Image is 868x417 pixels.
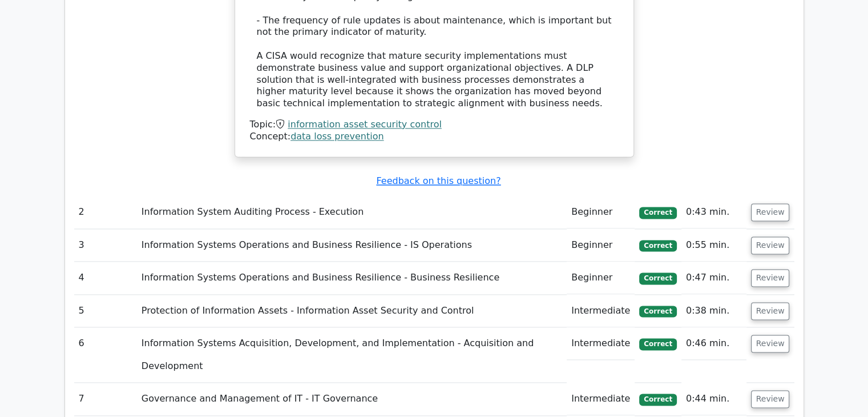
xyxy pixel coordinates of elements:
[74,295,137,327] td: 5
[639,394,676,405] span: Correct
[250,131,619,143] div: Concept:
[681,262,746,294] td: 0:47 min.
[567,383,635,415] td: Intermediate
[567,295,635,327] td: Intermediate
[567,196,635,228] td: Beginner
[639,207,676,218] span: Correct
[74,196,137,228] td: 2
[639,338,676,350] span: Correct
[250,119,619,131] div: Topic:
[567,262,635,294] td: Beginner
[681,229,746,262] td: 0:55 min.
[567,229,635,262] td: Beginner
[681,383,746,415] td: 0:44 min.
[74,229,137,262] td: 3
[567,327,635,360] td: Intermediate
[376,175,500,186] a: Feedback on this question?
[137,262,567,294] td: Information Systems Operations and Business Resilience - Business Resilience
[137,327,567,383] td: Information Systems Acquisition, Development, and Implementation - Acquisition and Development
[681,196,746,228] td: 0:43 min.
[751,302,790,320] button: Review
[74,327,137,383] td: 6
[751,269,790,287] button: Review
[751,390,790,408] button: Review
[681,295,746,327] td: 0:38 min.
[137,229,567,262] td: Information Systems Operations and Business Resilience - IS Operations
[137,295,567,327] td: Protection of Information Assets - Information Asset Security and Control
[74,383,137,415] td: 7
[751,236,790,254] button: Review
[74,262,137,294] td: 4
[288,119,442,130] a: information asset security control
[290,131,383,142] a: data loss prevention
[751,335,790,352] button: Review
[639,240,676,251] span: Correct
[681,327,746,360] td: 0:46 min.
[751,203,790,221] button: Review
[137,196,567,228] td: Information System Auditing Process - Execution
[137,383,567,415] td: Governance and Management of IT - IT Governance
[639,272,676,284] span: Correct
[639,306,676,317] span: Correct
